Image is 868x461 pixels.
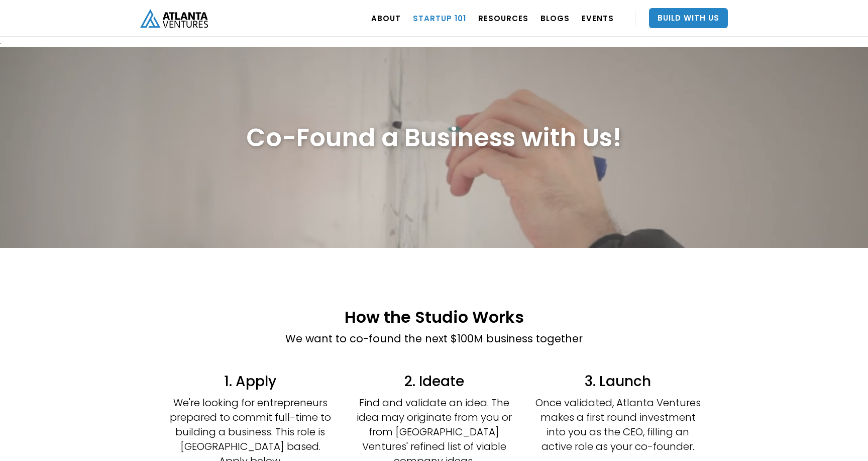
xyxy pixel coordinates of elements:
p: We want to co-found the next $100M business together [285,331,583,347]
a: Build With Us [649,8,728,28]
a: EVENTS [582,4,614,32]
h4: 3. Launch [535,372,701,391]
a: ABOUT [371,4,401,32]
a: Startup 101 [413,4,466,32]
h4: 2. Ideate [351,372,517,391]
h1: Co-Found a Business with Us! [246,122,622,153]
p: Once validated, Atlanta Ventures makes a first round investment into you as the CEO, filling an a... [535,396,701,454]
h4: 1. Apply [167,372,333,391]
a: RESOURCES [478,4,528,32]
a: BLOGS [540,4,570,32]
h2: How the Studio Works [285,308,583,326]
